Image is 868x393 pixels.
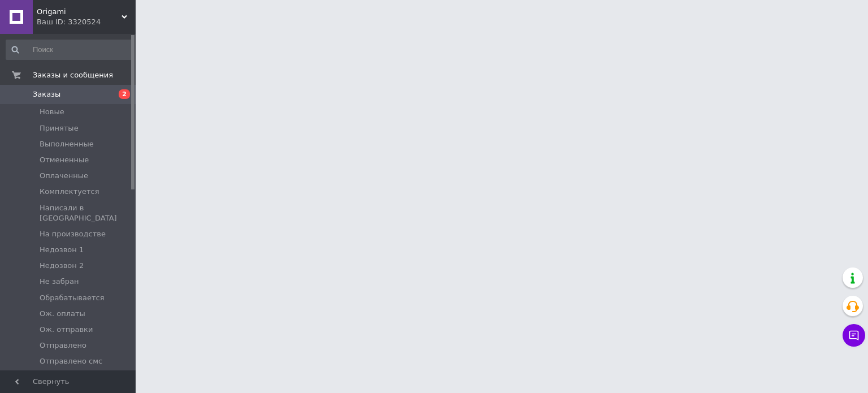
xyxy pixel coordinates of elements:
span: Принятые [40,123,79,133]
div: Ваш ID: 3320524 [37,17,136,27]
span: Новые [40,107,64,117]
span: Origami [37,7,121,17]
span: Не забран [40,277,79,287]
input: Поиск [6,40,133,60]
span: Отправлено смс [40,356,102,366]
span: На производстве [40,229,106,239]
span: Недозвон 2 [40,261,84,271]
span: Отмененные [40,155,89,165]
span: Обрабатывается [40,293,104,303]
span: Заказы [33,89,60,100]
span: Оплаченные [40,171,88,181]
span: Комплектуется [40,187,99,197]
span: Недозвон 1 [40,245,84,255]
span: Выполненные [40,139,94,149]
span: Отправлено [40,340,86,351]
span: Заказы и сообщения [33,70,113,80]
span: Написали в [GEOGRAPHIC_DATA] [40,203,132,223]
span: 2 [119,89,130,99]
span: Ож. оплаты [40,309,85,319]
button: Чат с покупателем [843,324,865,347]
span: Ож. отправки [40,325,93,335]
